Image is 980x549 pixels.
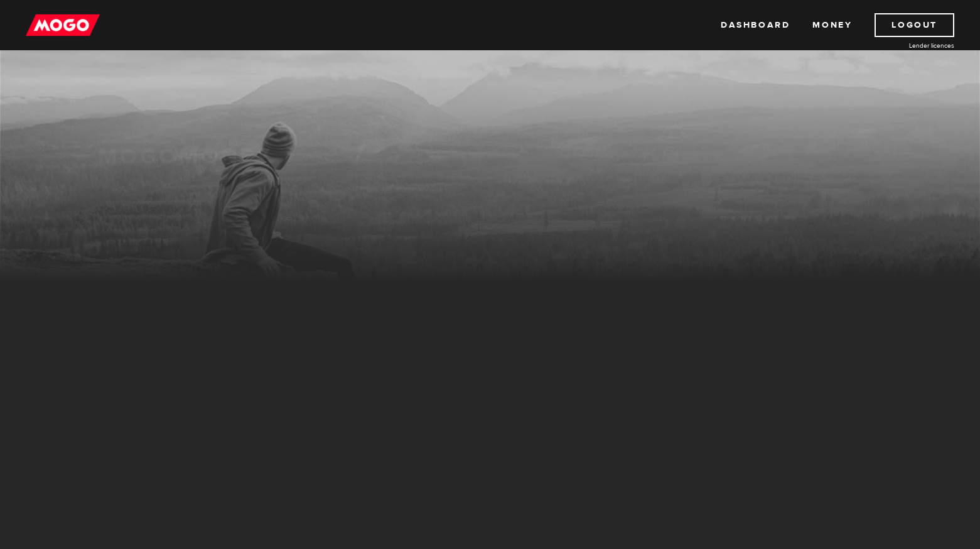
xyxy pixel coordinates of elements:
h3: Your MogoMoney [117,417,267,450]
a: Money [812,13,852,37]
h1: MogoMoney [98,144,883,170]
h2: MogoMoney [117,378,596,405]
img: mogo_logo-11ee424be714fa7cbb0f0f49df9e16ec.png [26,13,100,37]
a: Lender licences [860,41,954,50]
h3: Previous loan agreements [117,256,354,273]
p: We're working hard to bring loan details to your dashboard! (Like your current balance, next paym... [117,470,596,515]
a: Dashboard [721,13,790,37]
a: View [545,258,596,276]
a: chat with us [400,485,458,499]
a: Logout [875,13,954,37]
